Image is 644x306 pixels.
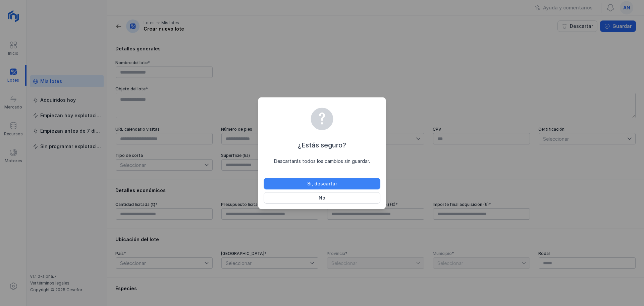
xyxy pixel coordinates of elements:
div: ¿Estás seguro? [264,140,380,150]
button: Sí, descartar [264,178,380,189]
div: Descartarás todos los cambios sin guardar. [264,158,380,165]
div: No [319,194,325,201]
button: No [264,192,380,204]
div: Sí, descartar [307,180,337,187]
